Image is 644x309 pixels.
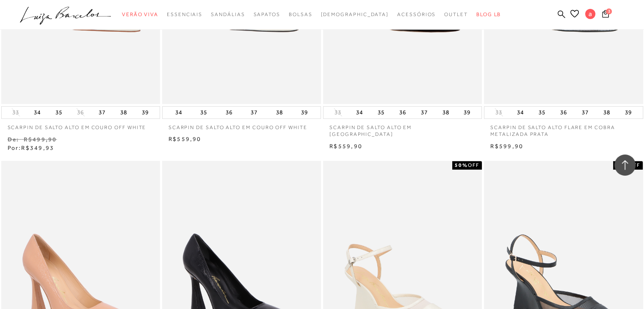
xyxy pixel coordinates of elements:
button: 35 [198,107,210,119]
button: 33 [10,108,22,116]
a: SCARPIN DE SALTO ALTO EM [GEOGRAPHIC_DATA] [323,119,482,138]
button: 34 [514,107,526,119]
button: 34 [354,107,365,119]
span: Sandálias [211,11,245,17]
span: R$599,90 [490,143,523,149]
span: Acessórios [397,11,436,17]
a: SCARPIN DE SALTO ALTO FLARE EM COBRA METALIZADA PRATA [484,119,643,138]
span: a [585,9,595,19]
span: R$559,90 [169,135,202,142]
a: categoryNavScreenReaderText [444,7,468,22]
a: categoryNavScreenReaderText [211,7,245,22]
button: 36 [558,107,569,119]
span: BLOG LB [476,11,501,17]
a: noSubCategoriesText [321,7,389,22]
span: OFF [468,162,479,168]
span: Outlet [444,11,468,17]
button: a [581,8,600,22]
a: BLOG LB [476,7,501,22]
button: 39 [622,107,634,119]
button: 38 [118,107,130,119]
button: 38 [439,107,451,119]
button: 37 [579,107,591,119]
a: categoryNavScreenReaderText [253,7,280,22]
button: 38 [601,107,613,119]
button: 37 [96,107,108,119]
small: R$499,90 [24,136,57,143]
a: SCARPIN DE SALTO ALTO EM COURO OFF WHITE [162,119,321,131]
button: 36 [397,107,409,119]
a: categoryNavScreenReaderText [397,7,436,22]
span: 3 [606,8,612,14]
span: R$559,90 [329,143,362,149]
span: R$349,93 [21,144,54,151]
span: Sapatos [253,11,280,17]
button: 38 [273,107,285,119]
span: Verão Viva [122,11,158,17]
button: 33 [332,108,344,116]
button: 34 [173,107,185,119]
button: 36 [75,108,86,116]
button: 35 [53,107,65,119]
button: 35 [375,107,387,119]
button: 37 [418,107,430,119]
button: 39 [139,107,151,119]
span: Essenciais [167,11,202,17]
span: Bolsas [289,11,312,17]
span: [DEMOGRAPHIC_DATA] [321,11,389,17]
button: 36 [223,107,235,119]
a: categoryNavScreenReaderText [167,7,202,22]
span: Por: [8,144,55,151]
button: 33 [493,108,505,116]
a: SCARPIN DE SALTO ALTO EM COURO OFF WHITE [1,119,160,131]
button: 39 [299,107,310,119]
small: De: [8,136,19,143]
button: 34 [31,107,43,119]
button: 37 [248,107,260,119]
a: categoryNavScreenReaderText [289,7,312,22]
button: 35 [536,107,548,119]
a: categoryNavScreenReaderText [122,7,158,22]
strong: 50% [455,162,468,168]
button: 3 [600,9,611,21]
button: 39 [461,107,473,119]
